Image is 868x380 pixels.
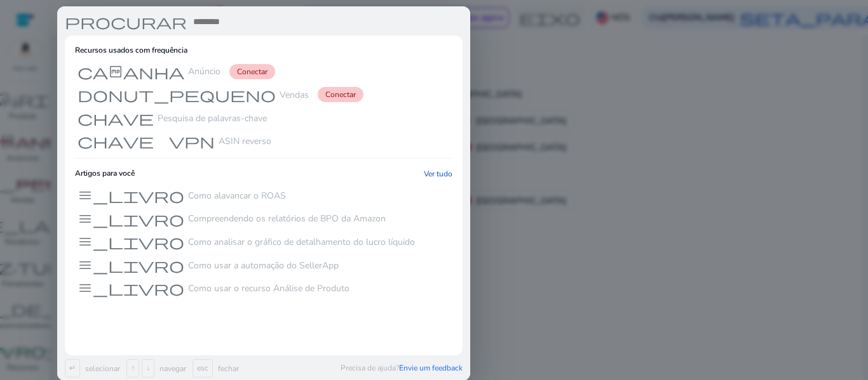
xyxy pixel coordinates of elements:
font: menu_livro [78,233,184,251]
font: menu_livro [78,279,184,297]
font: Recursos usados ​​com frequência [75,45,187,55]
font: menu_livro [78,256,184,274]
a: Ver tudo [424,169,452,179]
font: Compreendendo os relatórios de BPO da Amazon [188,213,386,225]
font: Artigos para você [75,168,135,178]
font: chave vpn [78,132,215,150]
font: Anúncio [188,65,220,77]
font: campanha [78,63,184,81]
font: Envie um feedback [399,363,463,373]
font: chave [78,109,154,127]
font: Conectar [325,89,356,100]
font: donut_pequeno [78,86,276,103]
font: Como alavancar o ROAS [188,190,286,202]
font: Como analisar o gráfico de detalhamento do lucro líquido [188,236,415,248]
font: menu_livro [78,210,184,228]
font: ↑ [131,363,135,373]
font: menu_livro [78,187,184,204]
font: fechar [218,364,239,374]
font: ↵ [69,363,76,373]
font: navegar [159,364,186,374]
font: selecionar [85,364,120,374]
font: Pesquisa de palavras-chave [158,112,267,124]
font: Como usar o recurso Análise de Produto [188,282,349,294]
font: ASIN reverso [219,135,271,147]
font: procurar [65,13,187,30]
font: Precisa de ajuda? [341,363,399,373]
font: Como usar a automação do SellerApp [188,259,339,272]
font: esc [197,363,208,373]
font: ↓ [146,363,150,373]
font: Vendas [280,89,309,101]
font: Conectar [237,67,268,77]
